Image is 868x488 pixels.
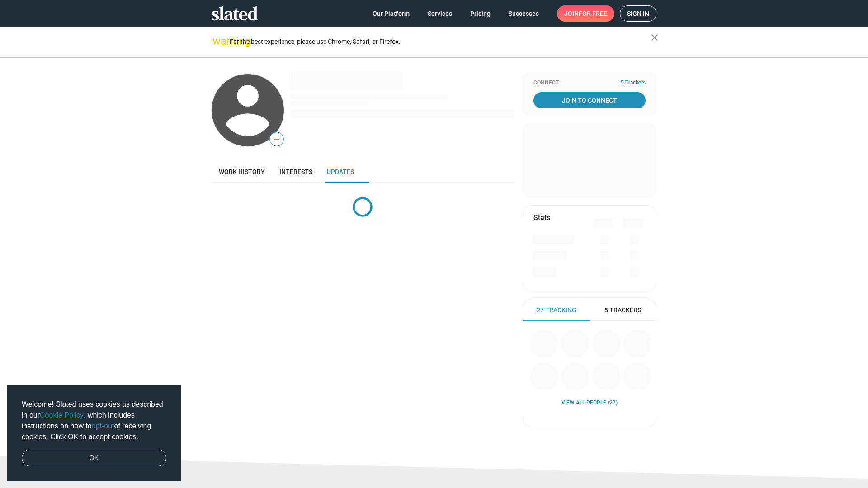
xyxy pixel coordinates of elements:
[564,5,607,22] span: Join
[219,168,265,175] span: Work history
[533,80,646,87] div: Connect
[92,422,114,430] a: opt-out
[561,399,618,407] a: View all People (27)
[279,168,312,175] span: Interests
[320,161,361,183] a: Updates
[365,5,417,22] a: Our Platform
[373,5,410,22] span: Our Platform
[501,5,546,22] a: Successes
[470,5,491,22] span: Pricing
[272,161,320,183] a: Interests
[22,450,166,467] a: dismiss cookie message
[327,168,354,175] span: Updates
[428,5,452,22] span: Services
[579,5,607,22] span: for free
[420,5,459,22] a: Services
[557,5,614,22] a: Joinfor free
[509,5,539,22] span: Successes
[649,32,660,43] mat-icon: close
[212,36,223,47] mat-icon: warning
[270,134,283,145] span: —
[22,399,166,442] span: Welcome! Slated uses cookies as described in our , which includes instructions on how to of recei...
[7,385,181,481] div: cookieconsent
[627,6,649,21] span: Sign in
[40,411,84,419] a: Cookie Policy
[230,36,651,48] div: For the best experience, please use Chrome, Safari, or Firefox.
[463,5,498,22] a: Pricing
[537,306,576,314] span: 27 Tracking
[604,306,641,314] span: 5 Trackers
[533,213,550,222] mat-card-title: Stats
[212,161,272,183] a: Work history
[535,92,644,108] span: Join To Connect
[620,5,656,22] a: Sign in
[533,92,646,108] a: Join To Connect
[621,80,646,87] span: 5 Trackers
